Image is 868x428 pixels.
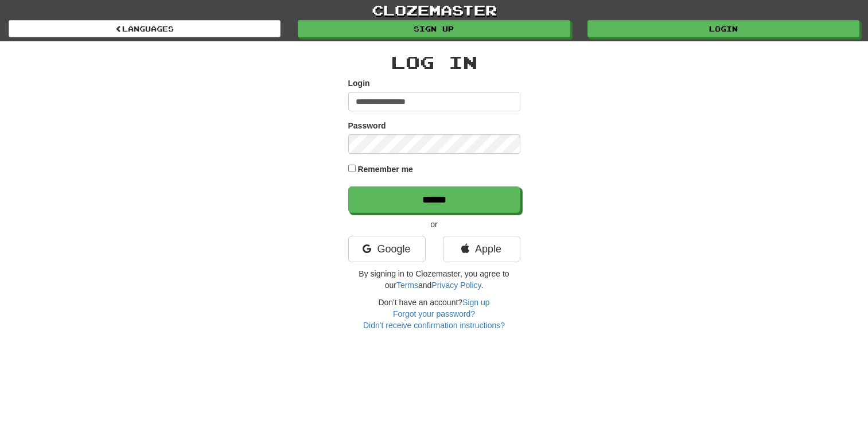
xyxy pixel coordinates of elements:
[443,236,520,262] a: Apple
[348,297,520,331] div: Don't have an account?
[431,281,481,290] a: Privacy Policy
[348,219,520,230] p: or
[393,309,475,318] a: Forgot your password?
[348,77,370,89] label: Login
[462,298,489,307] a: Sign up
[348,53,520,72] h2: Log In
[348,120,386,131] label: Password
[348,268,520,291] p: By signing in to Clozemaster, you agree to our and .
[298,20,570,37] a: Sign up
[9,20,281,37] a: Languages
[348,236,426,262] a: Google
[396,281,418,290] a: Terms
[357,164,413,175] label: Remember me
[363,321,505,330] a: Didn't receive confirmation instructions?
[587,20,859,37] a: Login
